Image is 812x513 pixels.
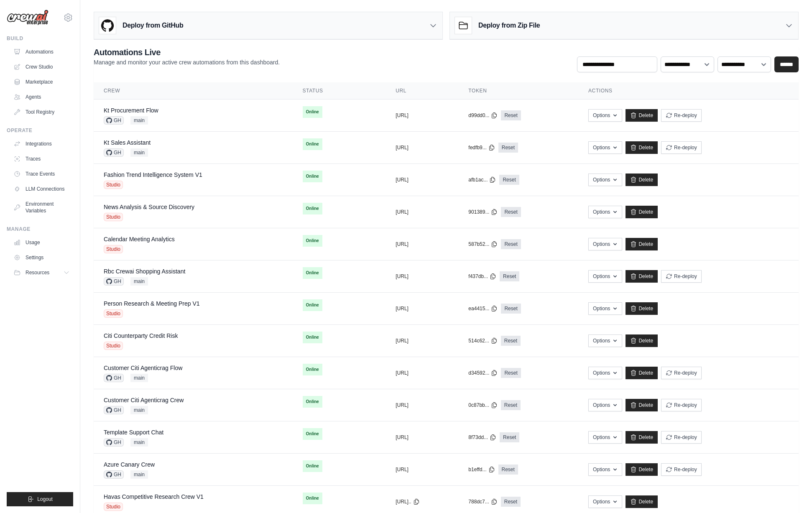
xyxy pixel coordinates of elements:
button: Options [588,302,622,315]
a: Automations [10,45,73,59]
button: f437db... [468,273,496,280]
button: Options [588,141,622,154]
span: Online [303,106,322,118]
span: Online [303,267,322,279]
a: Reset [501,400,521,410]
span: Studio [104,213,123,221]
img: GitHub Logo [99,17,116,34]
button: d99dd0... [468,112,498,119]
div: Build [7,35,73,42]
span: Online [303,396,322,408]
button: ea4415... [468,305,498,312]
th: Status [293,82,386,100]
a: Delete [626,302,658,315]
a: Settings [10,251,73,264]
span: Studio [104,245,123,253]
button: afb1ac... [468,176,496,183]
button: 587b52... [468,241,498,248]
a: Reset [501,239,521,249]
a: Reset [498,465,518,475]
a: Citi Counterparty Credit Risk [104,332,178,339]
span: main [130,277,148,286]
span: GH [104,148,124,157]
a: Trace Events [10,167,73,181]
h3: Deploy from Zip File [478,20,540,31]
a: Marketplace [10,75,73,89]
a: Delete [626,109,658,122]
h2: Automations Live [94,46,280,58]
span: GH [104,406,124,414]
span: Online [303,203,322,214]
span: Online [303,171,322,182]
span: main [130,438,148,447]
button: Options [588,399,622,411]
button: Re-deploy [661,399,702,411]
th: Actions [578,82,799,100]
span: main [130,406,148,414]
span: Online [303,138,322,150]
a: Crew Studio [10,60,73,74]
div: Manage [7,226,73,232]
span: GH [104,374,124,382]
button: b1effd... [468,466,495,473]
button: 0c87bb... [468,402,497,408]
button: Re-deploy [661,109,702,122]
button: Re-deploy [661,367,702,379]
a: Delete [626,206,658,218]
button: Options [588,367,622,379]
a: Template Support Chat [104,429,163,436]
a: Kt Procurement Flow [104,107,158,114]
span: Studio [104,309,123,318]
a: Azure Canary Crew [104,461,155,468]
span: Online [303,299,322,311]
a: Delete [626,141,658,154]
span: GH [104,277,124,286]
button: d34592... [468,370,498,376]
a: Reset [501,304,521,314]
span: main [130,374,148,382]
a: Delete [626,334,658,347]
span: main [130,148,148,157]
a: Environment Variables [10,197,73,217]
span: Online [303,428,322,440]
span: Online [303,493,322,504]
a: Tool Registry [10,105,73,119]
span: Studio [104,181,123,189]
a: Reset [501,336,521,346]
p: Manage and monitor your active crew automations from this dashboard. [94,58,280,66]
a: LLM Connections [10,182,73,196]
a: Kt Sales Assistant [104,139,151,146]
span: GH [104,438,124,447]
button: Re-deploy [661,431,702,444]
span: Online [303,460,322,472]
a: Integrations [10,137,73,151]
button: Re-deploy [661,141,702,154]
a: Agents [10,90,73,104]
h3: Deploy from GitHub [123,20,183,31]
a: Reset [501,497,521,507]
a: Delete [626,174,658,186]
a: Reset [501,207,521,217]
button: Options [588,109,622,122]
span: GH [104,470,124,479]
a: Delete [626,495,658,508]
a: Delete [626,399,658,411]
button: Options [588,174,622,186]
span: Resources [26,269,49,276]
button: Options [588,431,622,444]
button: 901389... [468,209,498,215]
a: Reset [501,110,521,120]
button: 8f73dd... [468,434,496,441]
button: Options [588,270,622,283]
a: Fashion Trend Intelligence System V1 [104,171,202,178]
a: Customer Citi Agenticrag Crew [104,397,184,403]
a: Customer Citi Agenticrag Flow [104,365,182,371]
span: Online [303,235,322,247]
a: Reset [500,271,519,281]
span: Logout [37,496,53,503]
a: Delete [626,270,658,283]
a: Delete [626,367,658,379]
span: Studio [104,503,123,511]
a: Reset [498,143,518,153]
div: Operate [7,127,73,134]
